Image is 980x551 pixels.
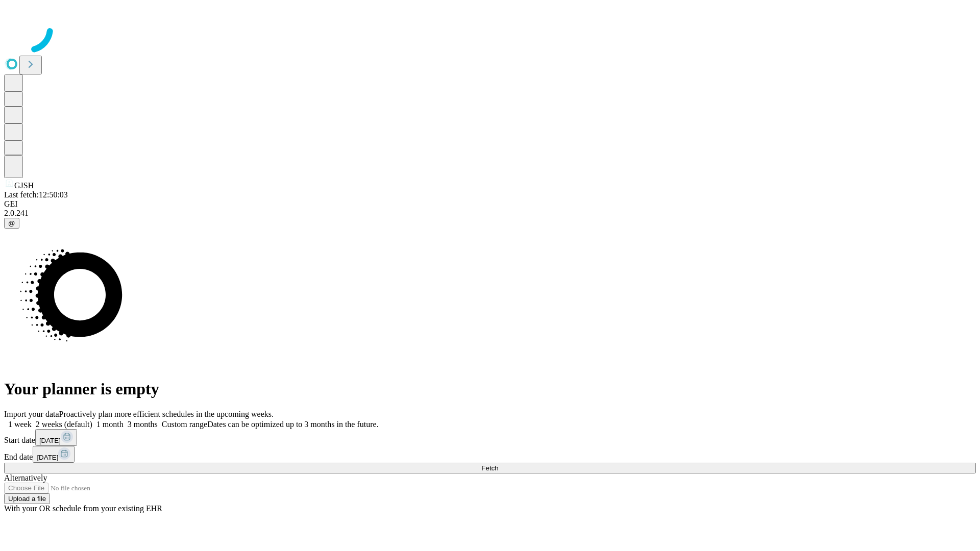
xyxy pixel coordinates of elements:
[4,463,976,473] button: Fetch
[4,473,47,482] span: Alternatively
[4,380,976,398] h1: Your planner is empty
[8,219,15,227] span: @
[4,410,59,418] span: Import your data
[207,420,378,429] span: Dates can be optimized up to 3 months in the future.
[4,429,976,446] div: Start date
[33,446,75,463] button: [DATE]
[59,410,274,418] span: Proactively plan more efficient schedules in the upcoming weeks.
[4,218,19,229] button: @
[481,464,498,472] span: Fetch
[96,420,124,429] span: 1 month
[36,420,92,429] span: 2 weeks (default)
[4,199,976,209] div: GEI
[8,420,32,429] span: 1 week
[162,420,207,429] span: Custom range
[4,190,68,199] span: Last fetch: 12:50:03
[4,504,162,513] span: With your OR schedule from your existing EHR
[39,437,61,444] span: [DATE]
[4,493,50,504] button: Upload a file
[128,420,158,429] span: 3 months
[14,181,34,190] span: GJSH
[37,454,58,461] span: [DATE]
[35,429,77,446] button: [DATE]
[4,209,976,218] div: 2.0.241
[4,446,976,463] div: End date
